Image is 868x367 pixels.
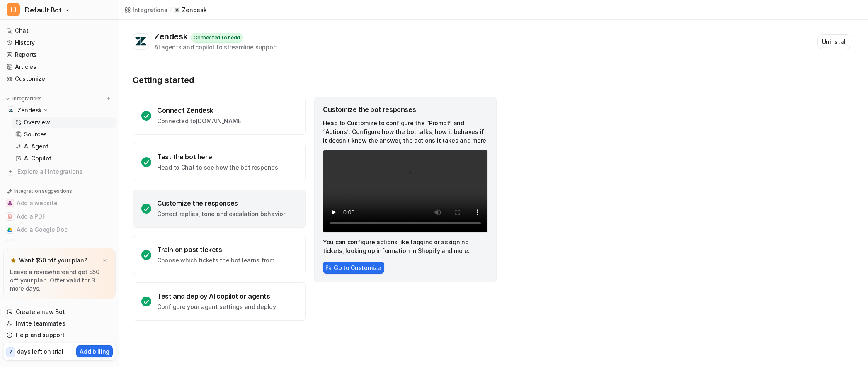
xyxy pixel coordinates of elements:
img: Add a website [7,201,12,206]
a: Integrations [124,5,167,14]
button: Add a PDFAdd a PDF [3,210,116,223]
p: Overview [24,118,50,126]
p: 7 [9,348,12,356]
img: menu_add.svg [105,96,111,102]
a: Overview [12,117,116,128]
p: Sources [24,130,47,139]
img: expand menu [5,96,11,102]
div: Customize the bot responses [323,105,488,114]
p: Integrations [12,95,42,102]
a: AI Copilot [12,153,116,164]
a: Zendesk [174,6,206,14]
p: Zendesk [17,106,42,114]
a: Articles [3,61,116,73]
button: Go to Customize [323,262,384,274]
div: Connect Zendesk [157,106,243,114]
p: Head to Chat to see how the bot responds [157,163,278,172]
img: CstomizeIcon [325,265,331,271]
a: Reports [3,49,116,61]
div: Test and deploy AI copilot or agents [157,292,276,300]
a: Chat [3,25,116,36]
span: Explore all integrations [17,165,112,178]
button: Add a websiteAdd a website [3,197,116,210]
button: Add a Google DocAdd a Google Doc [3,223,116,236]
div: Train on past tickets [157,245,274,254]
img: Add to Zendesk [7,241,12,245]
a: Sources [12,129,116,140]
a: AI Agent [12,141,116,152]
a: [DOMAIN_NAME] [196,117,243,124]
img: explore all integrations [7,168,15,176]
p: AI Agent [24,142,48,151]
p: Want $50 off your plan? [19,256,87,265]
button: Uninstall [817,34,851,49]
img: Add a PDF [7,214,12,219]
span: Default Bot [25,4,62,16]
p: Head to Customize to configure the “Prompt” and “Actions”. Configure how the bot talks, how it be... [323,119,488,145]
a: Help and support [3,329,116,341]
button: Add billing [76,345,113,357]
div: Test the bot here [157,153,278,161]
button: Add to ZendeskAdd to Zendesk [3,236,116,250]
a: Explore all integrations [3,166,116,177]
p: Connected to [157,117,243,125]
p: Zendesk [182,6,206,14]
a: Create a new Bot [3,306,116,318]
img: x [102,258,107,263]
p: Configure your agent settings and deploy [157,303,276,311]
p: Getting started [133,75,497,85]
div: Customize the responses [157,199,285,207]
p: AI Copilot [24,154,51,163]
p: days left on trial [17,347,63,356]
video: Your browser does not support the video tag. [323,150,488,233]
p: You can configure actions like tagging or assigning tickets, looking up information in Shopify an... [323,238,488,255]
img: Add a Google Doc [7,227,12,232]
p: Add billing [80,347,109,356]
p: Leave a review and get $50 off your plan. Offer valid for 3 more days. [10,268,109,293]
button: Integrations [3,95,44,103]
img: Zendesk [8,108,13,113]
div: Integrations [133,5,167,14]
div: Connected to hedd [191,33,243,43]
p: Correct replies, tone and escalation behavior [157,210,285,218]
a: Customize [3,73,116,85]
div: AI agents and copilot to streamline support [154,43,277,51]
a: Invite teammates [3,318,116,329]
p: Integration suggestions [14,187,72,195]
a: History [3,37,116,49]
img: Zendesk logo [135,36,147,46]
div: Zendesk [154,32,191,41]
span: D [7,3,20,16]
img: star [10,257,17,264]
span: / [170,6,172,14]
a: here [53,268,65,275]
p: Choose which tickets the bot learns from [157,256,274,265]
